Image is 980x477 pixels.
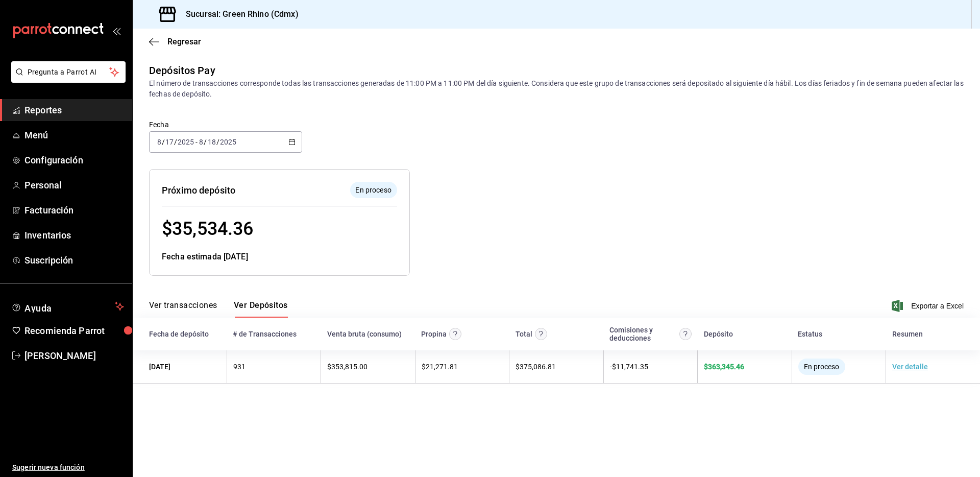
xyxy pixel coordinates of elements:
input: ---- [219,138,237,146]
span: Pregunta a Parrot AI [28,67,110,78]
span: Reportes [24,103,124,117]
div: Fecha estimada [DATE] [162,251,397,263]
div: Estatus [798,330,822,338]
span: Menú [24,128,124,142]
span: Sugerir nueva función [12,462,124,473]
span: / [216,138,219,146]
td: 931 [227,350,321,384]
div: navigation tabs [149,300,288,318]
span: En proceso [800,363,843,371]
button: Pregunta a Parrot AI [11,61,126,83]
svg: Este monto equivale al total de la venta más otros abonos antes de aplicar comisión e IVA. [535,328,547,340]
td: [DATE] [133,350,227,384]
div: Depósito [704,330,733,338]
div: Depósitos Pay [149,63,215,78]
button: Ver Depósitos [234,300,288,318]
span: Suscripción [24,253,124,267]
input: -- [157,138,162,146]
span: $ 353,815.00 [327,363,367,371]
div: Venta bruta (consumo) [327,330,402,338]
input: -- [199,138,204,146]
span: $ 21,271.81 [422,363,458,371]
span: $ 35,534.36 [162,218,253,240]
span: - $ 11,741.35 [610,363,648,371]
svg: Las propinas mostradas excluyen toda configuración de retención. [449,328,461,340]
div: Resumen [892,330,923,338]
span: $ 375,086.81 [516,363,556,371]
span: / [174,138,177,146]
span: / [204,138,207,146]
span: / [162,138,165,146]
span: $ 363,345.46 [704,363,744,371]
span: Regresar [167,37,201,46]
input: -- [165,138,174,146]
div: El número de transacciones corresponde todas las transacciones generadas de 11:00 PM a 11:00 PM d... [149,78,964,100]
div: # de Transacciones [233,330,297,338]
button: Exportar a Excel [894,300,964,312]
div: El depósito aún no se ha enviado a tu cuenta bancaria. [798,359,845,375]
h3: Sucursal: Green Rhino (Cdmx) [178,8,299,20]
span: Inventarios [24,228,124,242]
span: En proceso [351,185,395,196]
a: Pregunta a Parrot AI [7,74,126,85]
div: Total [516,330,532,338]
span: Ayuda [24,300,111,313]
div: El depósito aún no se ha enviado a tu cuenta bancaria. [350,182,397,198]
div: Propina [421,330,447,338]
div: Fecha de depósito [149,330,209,338]
a: Ver detalle [892,363,928,371]
span: Configuración [24,153,124,167]
button: Regresar [149,37,201,46]
div: Próximo depósito [162,183,235,197]
span: - [195,138,198,146]
span: Recomienda Parrot [24,324,124,338]
input: ---- [177,138,194,146]
button: open_drawer_menu [112,27,120,35]
label: Fecha [149,121,302,128]
span: [PERSON_NAME] [24,349,124,363]
span: Facturación [24,203,124,217]
svg: Contempla comisión de ventas y propinas, IVA, cancelaciones y devoluciones. [679,328,692,340]
button: Ver transacciones [149,300,217,318]
input: -- [207,138,216,146]
span: Personal [24,178,124,192]
div: Comisiones y deducciones [609,326,676,342]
